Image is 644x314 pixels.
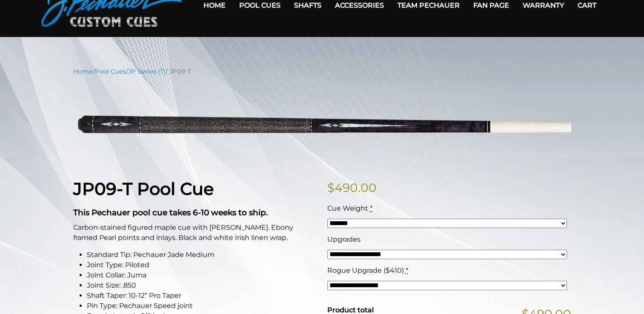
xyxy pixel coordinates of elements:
nav: Breadcrumb [73,67,571,76]
strong: This Pechauer pool cue takes 6-10 weeks to ship. [73,208,268,217]
li: Standard Tip: Pechauer Jade Medium [87,250,317,260]
a: Home [73,68,93,75]
li: Joint Collar: Juma [87,270,317,280]
img: jp09-T.png [73,83,571,166]
span: Cue Weight [327,204,368,212]
li: Joint Type: Piloted [87,260,317,270]
abbr: required [406,266,408,274]
a: JP Series (T) [128,68,166,75]
li: Joint Size: .850 [87,280,317,291]
li: Shaft Taper: 10-12” Pro Taper [87,291,317,301]
a: Pool Cues [95,68,126,75]
p: Carbon-stained figured maple cue with [PERSON_NAME]. Ebony framed Pearl points and inlays. Black ... [73,223,317,243]
span: $ [327,180,335,195]
bdi: 490.00 [327,180,377,195]
strong: JP09-T Pool Cue [73,178,214,199]
span: Upgrades [327,235,361,243]
span: Rogue Upgrade ($410) [327,266,404,274]
li: Pin Type: Pechauer Speed joint [87,301,317,311]
abbr: required [370,204,372,212]
span: Product total [327,306,374,314]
